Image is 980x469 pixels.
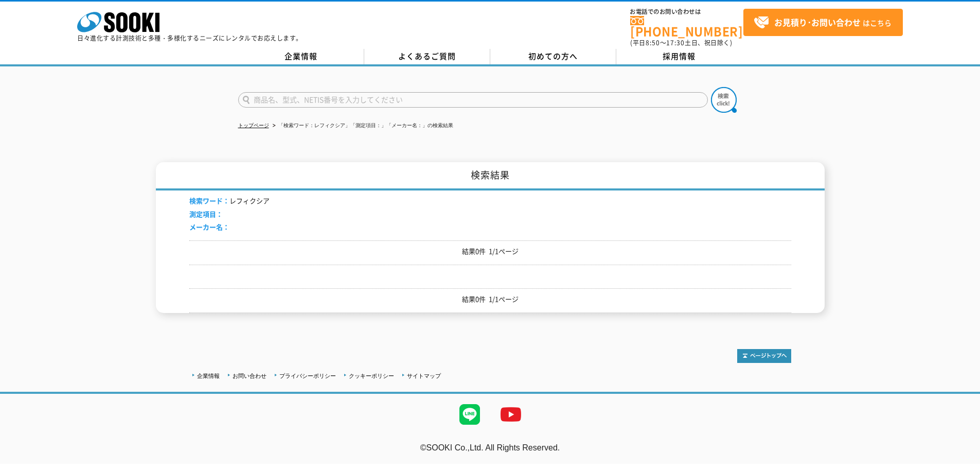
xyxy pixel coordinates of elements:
img: btn_search.png [711,87,737,113]
a: サイトマップ [407,373,441,379]
p: 日々進化する計測技術と多種・多様化するニーズにレンタルでお応えします。 [77,35,302,41]
img: トップページへ [737,349,791,363]
li: レフィクシア [189,196,270,206]
p: 結果0件 1/1ページ [189,294,791,305]
span: 8:50 [646,38,660,47]
span: 検索ワード： [189,196,229,205]
strong: お見積り･お問い合わせ [774,16,861,28]
a: よくあるご質問 [364,49,490,64]
span: (平日 ～ 土日、祝日除く) [630,38,732,47]
p: 結果0件 1/1ページ [189,246,791,257]
a: 企業情報 [238,49,364,64]
span: 17:30 [666,38,685,47]
li: 「検索ワード：レフィクシア」「測定項目：」「メーカー名：」の検索結果 [271,120,453,131]
span: 測定項目： [189,209,223,219]
img: YouTube [490,394,531,435]
input: 商品名、型式、NETIS番号を入力してください [238,92,708,108]
a: 初めての方へ [490,49,616,64]
a: プライバシーポリシー [279,373,336,379]
a: トップページ [238,123,269,128]
img: LINE [449,394,490,435]
a: お問い合わせ [233,373,266,379]
a: 採用情報 [616,49,742,64]
h1: 検索結果 [156,162,825,190]
span: メーカー名： [189,222,229,232]
a: [PHONE_NUMBER] [630,16,743,37]
a: お見積り･お問い合わせはこちら [743,9,903,36]
a: クッキーポリシー [349,373,394,379]
span: お電話でのお問い合わせは [630,9,743,15]
a: 企業情報 [197,373,220,379]
a: テストMail [940,454,980,462]
span: はこちら [754,15,892,30]
span: 初めての方へ [528,50,578,62]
